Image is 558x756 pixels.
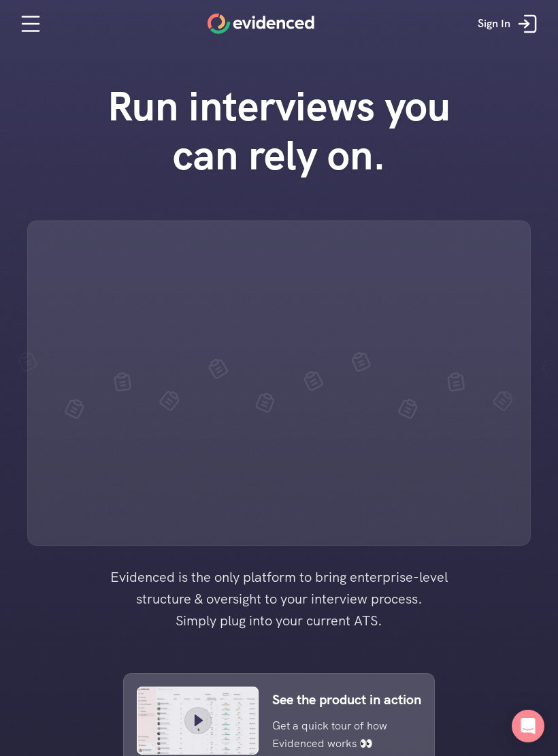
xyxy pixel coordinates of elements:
p: Get a quick tour of how Evidenced works 👀 [272,717,401,752]
p: Sign In [478,15,510,33]
p: See the product in action [272,689,421,710]
a: Home [208,14,314,34]
h1: Run interviews you can rely on. [85,82,473,180]
a: Sign In [467,3,551,44]
h4: Evidenced is the only platform to bring enterprise-level structure & oversight to your interview ... [88,566,470,631]
div: Open Intercom Messenger [512,710,544,742]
